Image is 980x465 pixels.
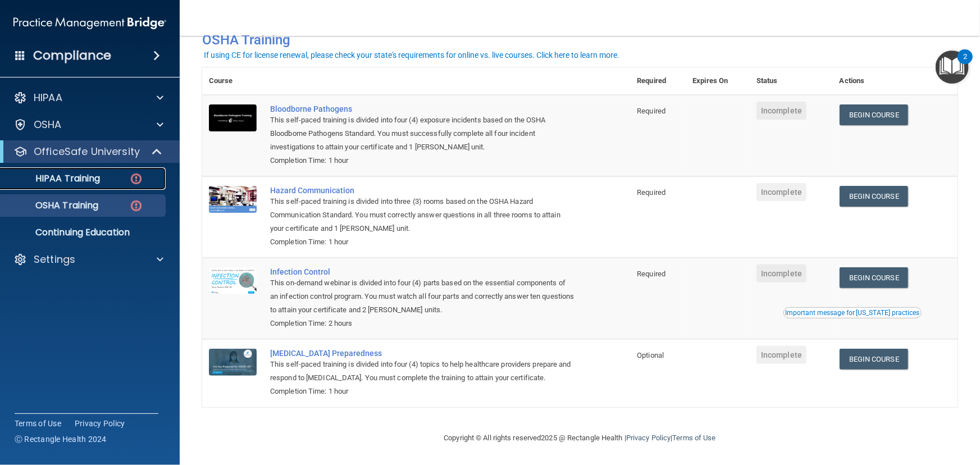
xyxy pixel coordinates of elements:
span: Incomplete [756,346,806,364]
h4: Compliance [33,48,111,63]
p: OSHA Training [7,200,98,211]
img: danger-circle.6113f641.png [129,172,143,186]
div: Copyright © All rights reserved 2025 @ Rectangle Health | | [375,420,785,456]
th: Actions [833,67,958,95]
div: Important message for [US_STATE] practices [785,309,920,316]
p: Continuing Education [7,227,161,238]
p: OSHA [34,118,62,131]
a: HIPAA [13,91,163,104]
a: Bloodborne Pathogens [270,104,574,113]
a: Hazard Communication [270,186,574,195]
p: HIPAA [34,91,62,104]
a: Settings [13,253,163,266]
div: Completion Time: 1 hour [270,154,574,167]
div: 2 [963,57,967,71]
th: Status [750,67,833,95]
a: Infection Control [270,267,574,276]
button: If using CE for license renewal, please check your state's requirements for online vs. live cours... [202,49,621,61]
a: Privacy Policy [75,418,125,429]
span: Ⓒ Rectangle Health 2024 [15,434,107,445]
a: Terms of Use [15,418,61,429]
span: Required [637,107,666,115]
th: Course [202,67,263,95]
button: Read this if you are a dental practitioner in the state of CA [783,307,922,318]
div: If using CE for license renewal, please check your state's requirements for online vs. live cours... [204,51,619,59]
span: Incomplete [756,183,806,201]
a: Begin Course [840,186,908,207]
a: OfficeSafe University [13,145,163,158]
a: Privacy Policy [626,434,671,442]
th: Expires On [686,67,750,95]
button: Open Resource Center, 2 new notifications [936,51,969,84]
p: Settings [34,253,75,266]
div: Completion Time: 2 hours [270,317,574,330]
div: Completion Time: 1 hour [270,235,574,249]
th: Required [630,67,686,95]
div: Completion Time: 1 hour [270,385,574,398]
p: OfficeSafe University [34,145,140,158]
h4: OSHA Training [202,32,958,48]
div: This on-demand webinar is divided into four (4) parts based on the essential components of an inf... [270,276,574,317]
a: Begin Course [840,267,908,288]
a: [MEDICAL_DATA] Preparedness [270,349,574,358]
p: HIPAA Training [7,173,100,184]
div: This self-paced training is divided into three (3) rooms based on the OSHA Hazard Communication S... [270,195,574,235]
a: Begin Course [840,349,908,370]
span: Incomplete [756,265,806,282]
span: Required [637,188,666,197]
div: This self-paced training is divided into four (4) exposure incidents based on the OSHA Bloodborne... [270,113,574,154]
a: Begin Course [840,104,908,125]
span: Optional [637,351,664,359]
a: Terms of Use [672,434,715,442]
span: Required [637,270,666,278]
a: OSHA [13,118,163,131]
div: This self-paced training is divided into four (4) topics to help healthcare providers prepare and... [270,358,574,385]
span: Incomplete [756,102,806,120]
img: PMB logo [13,12,166,34]
img: danger-circle.6113f641.png [129,199,143,213]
